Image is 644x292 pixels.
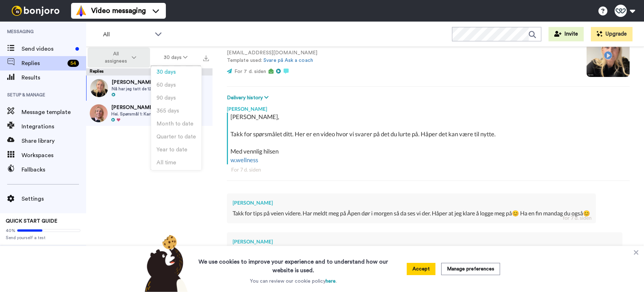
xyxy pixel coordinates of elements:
button: Export all results that match these filters now. [201,52,211,63]
span: 60 days [157,82,176,88]
a: [PERSON_NAME]Nå har jeg tatt de 12 modulene og jeg har jobbet mye i kursboken når jeg har vært gj... [86,76,213,101]
button: Delivery history [227,94,271,102]
span: Quarter to date [157,134,196,140]
span: Results [22,73,86,82]
span: Month to date [157,121,193,127]
span: Integrations [22,122,86,131]
span: Settings [22,195,86,203]
div: [PERSON_NAME] [227,102,630,113]
a: [PERSON_NAME]Hei. Spørsmål 1: Kan man spise noen dadler til kaffen om morgenen? Litt tørket [MEDI... [86,101,213,126]
span: Send videos [22,45,73,53]
h3: We use cookies to improve your experience and to understand how our website is used. [191,253,395,275]
span: [PERSON_NAME] [111,104,180,111]
span: Share library [22,137,86,145]
span: All time [157,160,176,165]
button: Accept [407,263,435,275]
div: [PERSON_NAME] [233,238,617,245]
div: For 7 d. siden [231,166,625,173]
img: export.svg [203,55,209,61]
span: For 7 d. siden [234,69,266,74]
span: Message template [22,108,86,117]
span: 365 days [157,108,179,114]
button: All assignees [88,47,150,68]
span: 40% [6,228,15,233]
div: [PERSON_NAME] [233,199,590,206]
span: Send yourself a test [6,235,80,241]
button: Invite [549,27,584,41]
a: Svare på Ask a coach [263,58,313,63]
span: Nå har jeg tatt de 12 modulene og jeg har jobbet mye i kursboken når jeg har vært gjennom de. Så ... [112,86,180,92]
img: vm-color.svg [75,5,87,17]
span: Hei. Spørsmål 1: Kan man spise noen dadler til kaffen om morgenen? Litt tørket [MEDICAL_DATA] og?... [111,111,180,117]
span: [PERSON_NAME] [112,79,180,86]
button: Manage preferences [441,263,500,275]
span: QUICK START GUIDE [6,219,57,224]
span: Replies [22,59,65,68]
span: Fallbacks [22,165,86,174]
p: [EMAIL_ADDRESS][DOMAIN_NAME] Template used: [227,49,576,64]
span: Year to date [157,147,187,152]
div: [PERSON_NAME], Takk for spørsmålet ditt. Her er en video hvor vi svarer på det du lurte på. Håper... [230,113,628,164]
button: Upgrade [591,27,633,41]
span: 30 days [157,69,176,75]
span: 90 days [157,95,176,101]
span: Workspaces [22,151,86,160]
img: 8f331004-ef55-459d-8367-62a61495e729-thumb.jpg [90,104,108,122]
a: w.wellness [230,156,258,164]
button: 30 days [150,51,201,64]
img: bear-with-cookie.png [138,234,191,292]
img: bj-logo-header-white.svg [9,6,62,16]
div: for 7 d. siden [563,214,592,222]
span: All [103,30,151,39]
p: You can review our cookie policy . [250,278,337,285]
div: 54 [67,60,79,67]
a: here [326,279,336,284]
span: All assignees [101,50,130,65]
span: Video messaging [91,6,146,16]
div: Replies [86,68,213,76]
img: 9644808e-e159-496b-9077-eeb21c1059a1-thumb.jpg [90,79,108,97]
div: Takk for tips på veien videre. Har meldt meg på Åpen dør i morgen så da ses vi der. Håper at jeg ... [233,209,590,218]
